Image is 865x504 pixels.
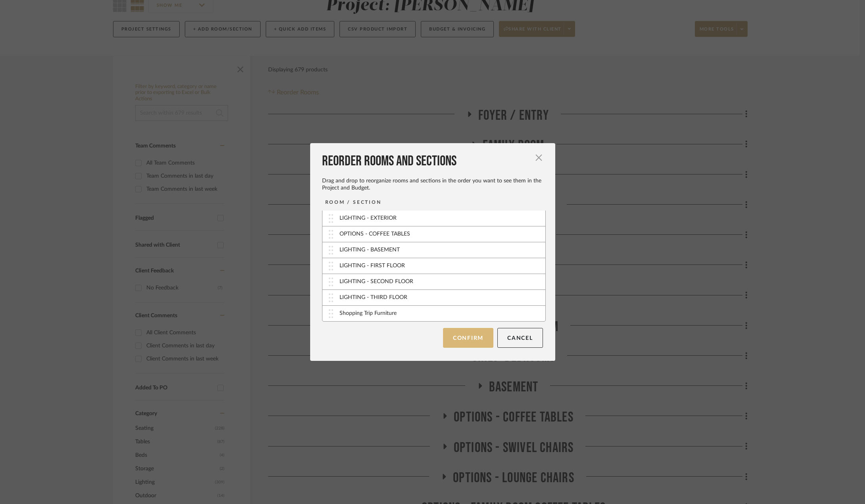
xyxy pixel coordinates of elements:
div: OPTIONS - COFFEE TABLES [339,230,410,238]
img: vertical-grip.svg [329,278,333,286]
button: Confirm [443,328,493,348]
div: Drag and drop to reorganize rooms and sections in the order you want to see them in the Project a... [322,177,543,192]
div: ROOM / SECTION [325,198,382,206]
img: vertical-grip.svg [329,309,333,318]
img: vertical-grip.svg [329,293,333,302]
div: Shopping Trip Furniture [339,309,397,318]
button: Close [531,149,547,165]
div: LIGHTING - EXTERIOR [339,214,397,222]
div: LIGHTING - BASEMENT [339,246,400,254]
img: vertical-grip.svg [329,214,333,223]
div: LIGHTING - SECOND FLOOR [339,278,413,286]
img: vertical-grip.svg [329,230,333,239]
div: LIGHTING - FIRST FLOOR [339,262,405,270]
div: Reorder Rooms and Sections [322,153,543,170]
img: vertical-grip.svg [329,262,333,270]
div: LIGHTING - THIRD FLOOR [339,293,407,302]
img: vertical-grip.svg [329,246,333,255]
button: Cancel [497,328,543,348]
